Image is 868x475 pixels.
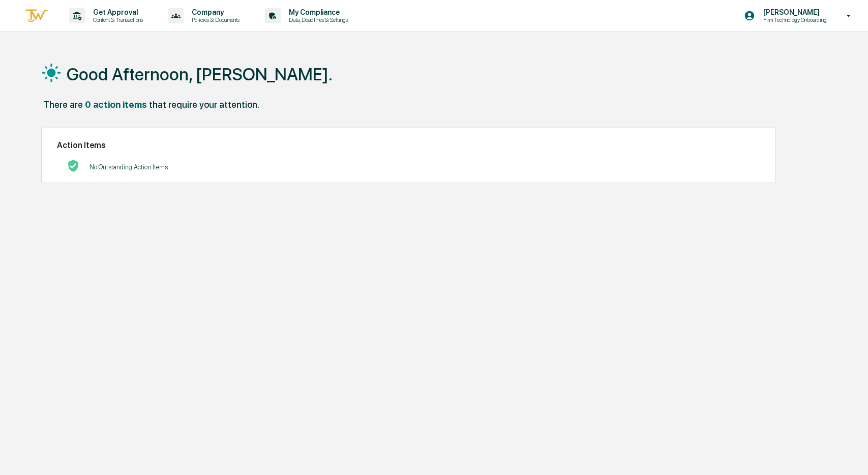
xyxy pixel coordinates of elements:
div: 0 action items [85,99,147,110]
h1: Good Afternoon, [PERSON_NAME]. [67,64,333,84]
p: Content & Transactions [85,16,148,23]
img: No Actions logo [67,160,79,172]
div: There are [43,99,83,110]
p: Policies & Documents [184,16,245,23]
p: No Outstanding Action Items [89,163,168,171]
h2: Action Items [57,140,760,150]
p: Data, Deadlines & Settings [281,16,353,23]
p: [PERSON_NAME] [755,8,832,16]
p: Get Approval [85,8,148,16]
img: logo [24,8,49,24]
p: Company [184,8,245,16]
p: Firm Technology Onboarding [755,16,832,23]
div: that require your attention. [149,99,259,110]
p: My Compliance [281,8,353,16]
